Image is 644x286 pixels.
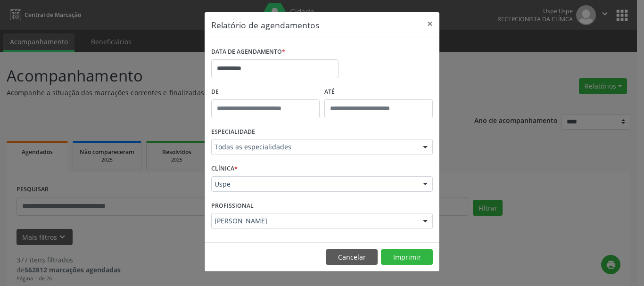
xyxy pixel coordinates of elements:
[324,85,433,99] label: ATÉ
[211,85,320,99] label: De
[211,198,254,213] label: PROFISSIONAL
[215,180,413,189] span: Uspe
[326,249,378,265] button: Cancelar
[381,249,433,265] button: Imprimir
[211,19,319,31] h5: Relatório de agendamentos
[211,162,238,176] label: CLÍNICA
[215,216,413,226] span: [PERSON_NAME]
[211,45,285,59] label: DATA DE AGENDAMENTO
[215,142,413,152] span: Todas as especialidades
[211,125,255,139] label: ESPECIALIDADE
[421,12,439,35] button: Close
